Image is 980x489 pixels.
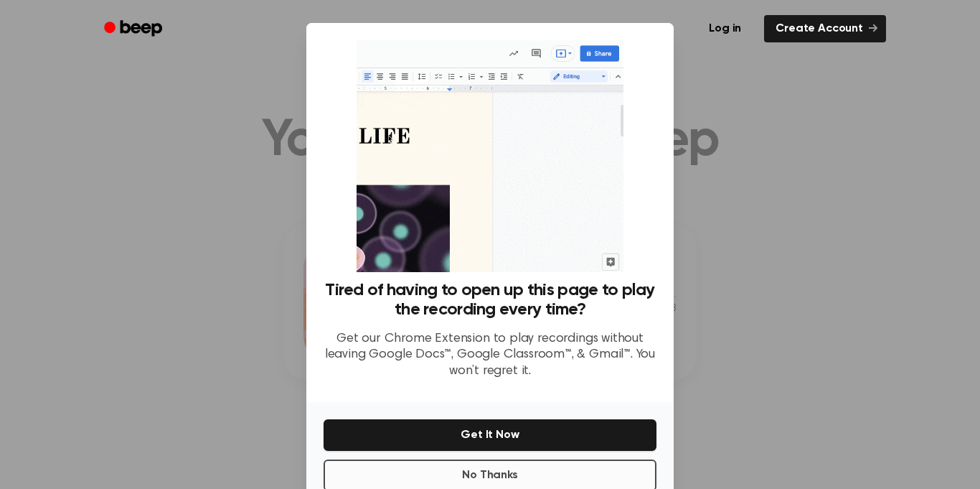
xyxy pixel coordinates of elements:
[324,419,656,451] button: Get It Now
[764,15,886,42] a: Create Account
[357,40,623,272] img: Beep extension in action
[324,331,656,380] p: Get our Chrome Extension to play recordings without leaving Google Docs™, Google Classroom™, & Gm...
[94,15,175,43] a: Beep
[694,12,755,45] a: Log in
[324,281,656,320] h3: Tired of having to open up this page to play the recording every time?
